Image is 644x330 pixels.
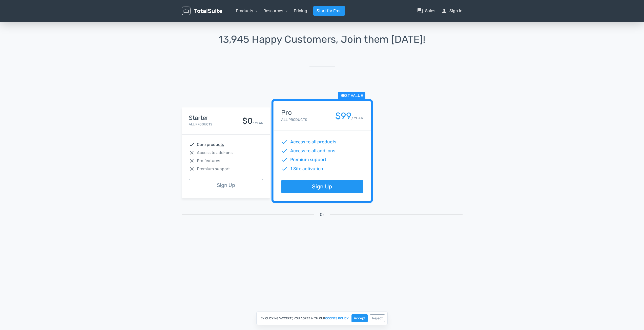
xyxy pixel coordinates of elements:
span: Access to all add-ons [290,148,335,154]
span: Pro features [197,158,220,164]
span: close [189,158,195,164]
span: 1 Site activation [290,165,323,172]
span: close [189,150,195,156]
span: check [281,139,288,145]
h1: 13,945 Happy Customers, Join them [DATE]! [182,34,463,45]
span: question_answer [417,8,423,14]
span: check [281,157,288,163]
small: All Products [189,122,212,126]
h4: Starter [189,115,212,121]
span: Premium support [197,166,230,172]
span: Premium support [290,157,326,163]
small: All Products [281,118,307,122]
a: Sign Up [281,180,363,193]
span: Best value [338,92,365,100]
button: Accept [351,314,368,322]
span: check [189,142,195,148]
small: / YEAR [253,121,263,125]
span: check [281,148,288,154]
span: person [441,8,447,14]
span: Access to add-ons [197,150,233,156]
a: Products [236,8,258,13]
span: close [189,166,195,172]
img: TotalSuite for WordPress [182,7,222,15]
span: Or [320,212,324,218]
span: check [281,165,288,172]
span: Access to all products [290,139,336,145]
small: / YEAR [351,116,363,121]
a: question_answerSales [417,8,435,14]
abbr: Core products [197,142,224,148]
a: cookies policy [325,317,349,320]
a: Sign Up [189,179,263,191]
div: $0 [242,117,253,125]
h4: Pro [281,109,307,116]
a: personSign in [441,8,463,14]
div: By clicking "Accept", you agree with our . [256,312,388,325]
div: $99 [335,111,351,121]
a: Pricing [294,8,307,14]
a: Resources [263,8,288,13]
a: Start for Free [313,6,345,16]
button: Reject [370,314,385,322]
